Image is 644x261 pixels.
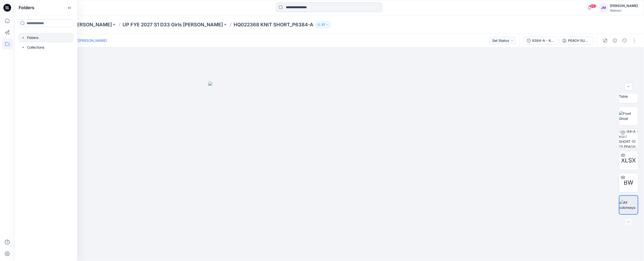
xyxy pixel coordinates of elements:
img: Front Ghost [619,111,638,121]
div: JM [599,3,608,12]
div: 6384-A - KNIT SHORT (1) (1) [532,38,554,43]
span: 99+ [589,4,597,8]
button: 37 [315,21,331,28]
img: All colorways [619,200,638,210]
img: Turn Table [619,89,638,99]
div: Walmart [610,9,638,12]
p: 37 [321,22,325,27]
button: Details [611,37,619,44]
span: BW [624,178,633,187]
img: eyJhbGciOiJIUzI1NiIsImtpZCI6IjAiLCJzbHQiOiJzZXMiLCJ0eXAiOiJKV1QifQ.eyJkYXRhIjp7InR5cGUiOiJzdG9yYW... [208,82,450,261]
button: 6384-A - KNIT SHORT (1) (1) [524,37,558,44]
a: UP_Garan [PERSON_NAME] [48,21,112,28]
p: HQ022368 KNIT SHORT_P6384-A [234,21,313,28]
img: 6384-A - KNIT SHORT (1) (1) PEACH SUNRISE [619,129,638,148]
span: XLSX [621,156,636,165]
button: PEACH SUNRISE [560,37,593,44]
a: UP FYE 2027 S1 D33 Girls [PERSON_NAME] [122,21,223,28]
div: PEACH SUNRISE [568,38,590,43]
div: [PERSON_NAME] [610,3,638,9]
a: [US_STATE][PERSON_NAME] [60,38,107,43]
